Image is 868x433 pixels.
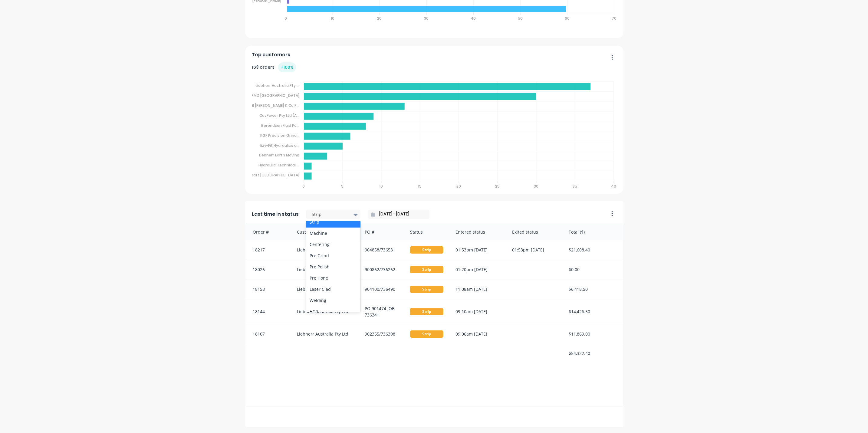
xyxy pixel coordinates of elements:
[278,62,296,72] div: + 100 %
[410,286,443,293] span: Strip
[563,260,623,279] div: $0.00
[359,260,404,279] div: 900862/736262
[245,240,291,260] div: 18217
[291,299,359,324] div: Liebherr Australia Pty Ltd
[563,224,623,240] div: Total ($)
[260,143,299,148] tspan: Ezy-Fit Hydraulics a...
[424,16,429,21] tspan: 30
[410,308,443,315] span: Strip
[256,83,299,88] tspan: Liebherr Australia Pty ...
[245,260,291,279] div: 18026
[418,184,422,189] tspan: 15
[563,240,623,260] div: $21,608.40
[291,260,359,279] div: Liebherr Australia Pty Ltd
[471,16,476,21] tspan: 40
[302,184,305,189] tspan: 0
[359,324,404,344] div: 902355/736398
[563,299,623,324] div: $14,426.50
[252,211,299,218] span: Last time in status
[291,224,359,240] div: Customer
[252,51,290,58] span: Top customers
[330,16,334,21] tspan: 10
[359,299,404,324] div: PO 901474 JOB 736341
[252,93,299,98] tspan: PMD [GEOGRAPHIC_DATA]
[252,62,296,72] div: 163 orders
[573,184,577,189] tspan: 35
[260,133,299,138] tspan: KGF Precision Grind...
[518,16,523,21] tspan: 50
[375,210,427,219] input: Filter by date
[291,324,359,344] div: Liebherr Australia Pty Ltd
[563,344,623,362] div: $54,322.40
[306,261,360,272] div: Pre Polish
[261,123,299,128] tspan: Berendsen Fluid Po...
[534,184,539,189] tspan: 30
[449,324,506,344] div: 09:06am [DATE]
[410,246,443,254] span: Strip
[359,240,404,260] div: 904858/736531
[449,299,506,324] div: 09:10am [DATE]
[379,184,383,189] tspan: 10
[449,224,506,240] div: Entered status
[495,184,500,189] tspan: 25
[259,113,299,118] tspan: CavPower Pty Ltd (A...
[359,224,404,240] div: PO #
[449,240,506,260] div: 01:53pm [DATE]
[377,16,382,21] tspan: 20
[291,240,359,260] div: Liebherr Australia Pty Ltd
[249,103,299,108] tspan: MB [PERSON_NAME] & Co P...
[306,295,360,306] div: Welding
[456,184,461,189] tspan: 20
[410,266,443,273] span: Strip
[506,240,563,260] div: 01:53pm [DATE]
[306,216,360,228] div: Strip
[245,324,291,344] div: 18107
[241,172,299,178] tspan: Toolcraft [GEOGRAPHIC_DATA]
[245,299,291,324] div: 18144
[612,16,616,21] tspan: 70
[258,162,299,168] tspan: Hydraulic Technical ...
[306,250,360,261] div: Pre Grind
[449,280,506,299] div: 11:08am [DATE]
[611,184,616,189] tspan: 40
[359,280,404,299] div: 904100/736490
[259,153,299,158] tspan: Liebherr Earth Moving
[565,16,570,21] tspan: 60
[306,228,360,239] div: Machine
[284,16,287,21] tspan: 0
[563,280,623,299] div: $6,418.50
[245,224,291,240] div: Order #
[291,280,359,299] div: Liebherr Australia Pty Ltd
[306,272,360,284] div: Pre Hone
[245,280,291,299] div: 18158
[449,260,506,279] div: 01:20pm [DATE]
[306,239,360,250] div: Centering
[306,306,360,317] div: HCP
[563,324,623,344] div: $11,869.00
[341,184,344,189] tspan: 5
[410,330,443,338] span: Strip
[306,284,360,295] div: Laser Clad
[506,224,563,240] div: Exited status
[404,224,449,240] div: Status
